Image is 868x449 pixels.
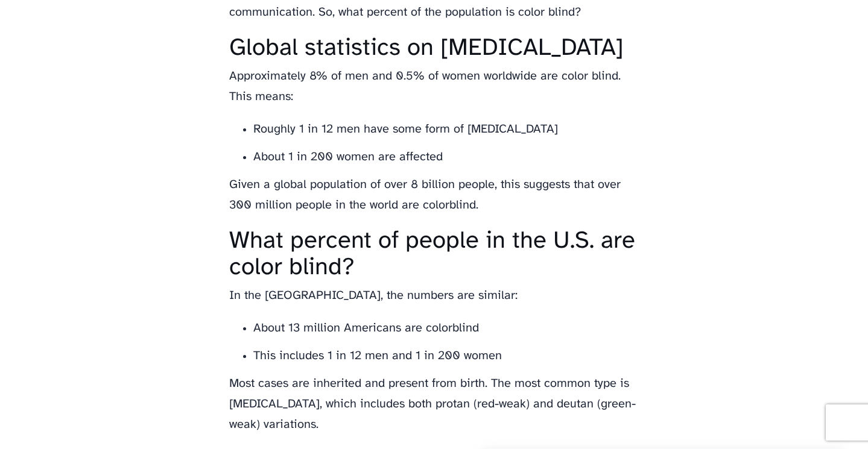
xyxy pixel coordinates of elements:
[229,35,639,61] h2: Global statistics on [MEDICAL_DATA]
[253,147,639,168] li: About 1 in 200 women are affected
[253,346,639,366] li: This includes 1 in 12 men and 1 in 200 women
[229,286,639,306] p: In the [GEOGRAPHIC_DATA], the numbers are similar:
[229,175,639,216] p: Given a global population of over 8 billion people, this suggests that over 300 million people in...
[229,228,639,281] h2: What percent of people in the U.S. are color blind?
[253,119,639,140] li: Roughly 1 in 12 men have some form of [MEDICAL_DATA]
[229,374,639,435] p: Most cases are inherited and present from birth. The most common type is [MEDICAL_DATA], which in...
[253,318,639,339] li: About 13 million Americans are colorblind
[229,66,639,107] p: Approximately 8% of men and 0.5% of women worldwide are color blind. This means:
